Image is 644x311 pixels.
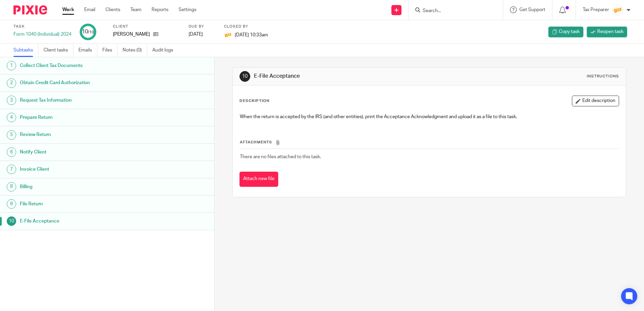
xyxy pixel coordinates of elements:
div: [DATE] [189,31,216,38]
a: Settings [179,6,196,13]
div: 5 [7,130,16,140]
span: Get Support [519,7,545,12]
h1: Request Tax Information [20,95,145,105]
div: 10 [7,216,16,226]
h1: E-File Acceptance [254,73,444,80]
h1: Collect Client Tax Documents [20,61,145,71]
a: Notes (0) [123,44,147,57]
p: When the return is accepted by the IRS (and other entities), print the Acceptance Acknowledgment ... [240,113,618,120]
label: Closed by [224,24,268,29]
a: Emails [78,44,97,57]
a: Audit logs [152,44,178,57]
div: Instructions [587,74,619,79]
p: Tax Preparer [583,6,609,13]
h1: File Return [20,199,145,209]
small: /10 [88,30,94,34]
a: Files [102,44,118,57]
div: 6 [7,147,16,157]
span: Attachments [240,140,272,144]
div: 9 [7,199,16,209]
h1: Review Return [20,130,145,140]
img: Pixie [13,5,47,14]
div: 10 [239,71,250,82]
a: Subtasks [13,44,38,57]
a: Reopen task [587,27,627,37]
div: 8 [7,182,16,192]
div: 1 [7,61,16,70]
button: Edit description [572,96,619,106]
button: Attach new file [239,172,278,187]
label: Task [13,24,71,29]
span: Reopen task [597,28,623,35]
a: Clients [105,6,120,13]
span: [DATE] 10:33am [235,32,268,37]
div: 4 [7,113,16,122]
h1: Invoice Client [20,164,145,174]
label: Due by [189,24,216,29]
div: 7 [7,165,16,174]
div: 10 [82,28,94,36]
input: Search [422,8,483,14]
div: 3 [7,96,16,105]
img: siteIcon.png [612,5,623,15]
span: Copy task [559,28,580,35]
div: Form 1040 (Individual) 2024 [13,31,71,38]
a: Email [84,6,95,13]
a: Client tasks [43,44,73,57]
h1: Notify Client [20,147,145,157]
h1: Obtain Credit Card Authorization [20,78,145,88]
label: Client [113,24,180,29]
div: 2 [7,78,16,88]
a: Work [62,6,74,13]
a: Copy task [548,27,583,37]
h1: Billing [20,182,145,192]
span: There are no files attached to this task. [240,154,321,159]
img: siteIcon.png [224,31,232,39]
h1: E-File Acceptance [20,216,145,226]
h1: Prepare Return [20,112,145,123]
p: [PERSON_NAME] [113,31,150,38]
a: Reports [152,6,168,13]
a: Team [130,6,141,13]
p: Description [239,98,269,104]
